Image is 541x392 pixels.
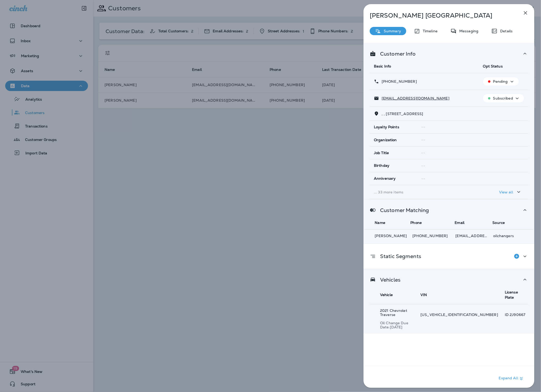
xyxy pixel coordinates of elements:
[379,96,449,100] p: [EMAIL_ADDRESS][DOMAIN_NAME]
[499,190,513,194] p: View all
[374,176,396,181] span: Anniversary
[512,251,522,261] button: Add to Static Segment
[420,313,498,317] p: [US_VEHICLE_IDENTIFICATION_NUMBER]
[483,94,524,102] button: Subscribed
[390,308,407,313] span: Chevrolet
[413,234,451,238] p: [PHONE_NUMBER]
[382,111,423,116] span: , , [STREET_ADDRESS]
[420,292,427,297] span: VIN
[505,313,528,317] p: ID 2J90667
[375,220,386,225] span: Name
[421,176,425,181] span: --
[497,187,524,197] button: View all
[376,254,421,258] p: Static Segments
[483,64,503,69] span: Opt Status
[370,12,511,19] p: [PERSON_NAME] [GEOGRAPHIC_DATA]
[374,163,389,168] span: Birthday
[374,151,389,155] span: Job Title
[376,208,429,212] p: Customer Matching
[499,375,524,382] p: Expand All
[483,77,519,86] button: Pending
[497,374,527,383] button: Expand All
[376,278,401,282] p: Vehicles
[421,125,425,129] span: --
[374,64,391,69] span: Basic Info
[420,29,438,33] p: Timeline
[374,190,475,194] p: ... 33 more items
[381,29,401,33] p: Summary
[374,138,397,142] span: Organization
[421,138,425,142] span: --
[380,312,395,317] span: Traverse
[376,52,416,56] p: Customer Info
[411,220,422,225] span: Phone
[380,308,414,317] p: 2021
[375,234,409,238] p: [PERSON_NAME]
[493,96,513,100] p: Subscribed
[493,234,523,238] p: oilchangers
[498,29,513,33] p: Details
[493,79,508,84] p: Pending
[421,163,425,168] span: --
[379,79,417,84] p: [PHONE_NUMBER]
[421,150,425,155] span: --
[457,29,478,33] p: Messaging
[455,220,465,225] span: Email
[456,234,489,238] p: justintappan8@gmail.com
[493,220,505,225] span: Source
[505,290,518,300] span: License Plate
[380,292,393,297] span: Vehicle
[374,125,399,129] span: Loyalty Points
[380,321,414,329] p: Oil Change Due Date: [DATE]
